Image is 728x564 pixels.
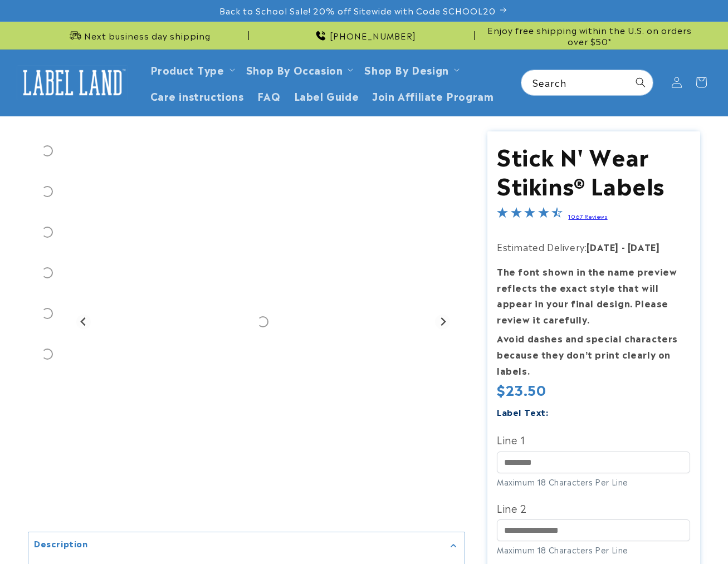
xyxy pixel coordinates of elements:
div: Go to slide 4 [28,213,67,252]
a: Join Affiliate Program [365,82,500,109]
span: Next business day shipping [84,30,211,41]
a: Product Type [150,62,224,77]
span: Enjoy free shipping within the U.S. on orders over $50* [479,24,700,46]
summary: Shop By Design [358,56,463,82]
p: Estimated Delivery: [497,239,690,255]
div: Go to slide 5 [28,253,67,292]
div: Announcement [253,22,475,49]
div: Announcement [28,22,249,49]
summary: Shop By Occasion [240,56,358,82]
a: Shop By Design [364,62,448,77]
span: Back to School Sale! 20% off Sitewide with Code SCHOOL20 [219,5,496,16]
strong: Avoid dashes and special characters because they don’t print clearly on labels. [497,331,678,377]
strong: [DATE] [628,240,660,253]
div: Go to slide 2 [28,131,67,170]
label: Line 2 [497,499,690,517]
button: Search [628,70,653,95]
span: FAQ [257,89,281,102]
div: Go to slide 7 [28,335,67,374]
button: Next slide [435,315,450,330]
div: Go to slide 3 [28,172,67,211]
span: Join Affiliate Program [372,89,494,102]
strong: The font shown in the name preview reflects the exact style that will appear in your final design... [497,264,677,326]
label: Line 1 [497,430,690,448]
span: [PHONE_NUMBER] [330,30,416,41]
img: Label Land [17,65,128,100]
label: Label Text: [497,405,549,418]
strong: - [622,240,626,253]
summary: Description [28,532,465,557]
strong: [DATE] [587,240,619,253]
div: Go to slide 6 [28,294,67,333]
div: Go to slide 8 [28,375,67,414]
button: Previous slide [76,315,91,330]
a: Label Guide [287,82,366,109]
a: Care instructions [144,82,251,109]
a: FAQ [251,82,287,109]
iframe: Gorgias Floating Chat [494,512,717,553]
div: Announcement [479,22,700,49]
div: Maximum 18 Characters Per Line [497,476,690,488]
span: Care instructions [150,89,244,102]
a: 1067 Reviews [568,212,607,220]
a: Label Land [13,61,133,104]
span: Label Guide [294,89,359,102]
span: 4.7-star overall rating [497,208,563,222]
summary: Product Type [144,56,240,82]
h1: Stick N' Wear Stikins® Labels [497,141,690,199]
span: Shop By Occasion [246,63,343,76]
span: $23.50 [497,381,546,398]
